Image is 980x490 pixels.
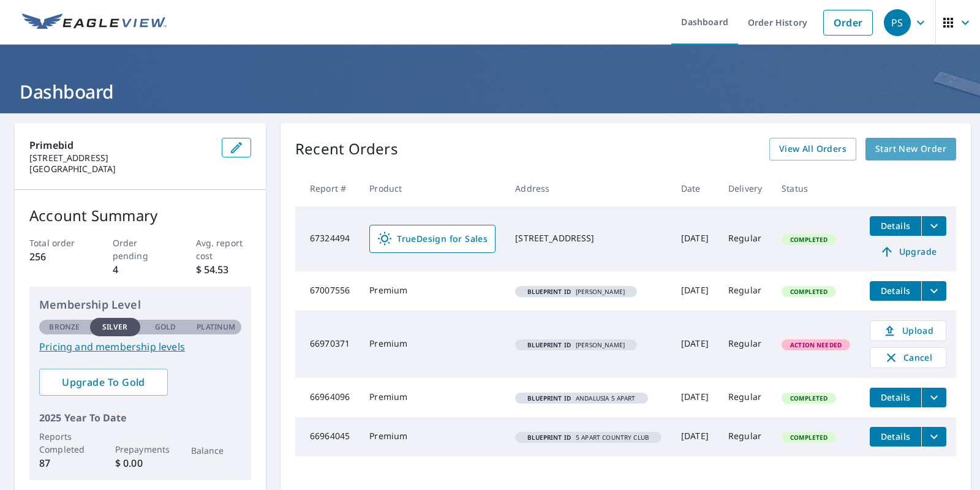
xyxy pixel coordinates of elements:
span: View All Orders [779,141,846,157]
td: 67007556 [295,271,360,311]
p: Prepayments [115,443,166,456]
td: [DATE] [671,417,718,456]
td: Premium [360,271,505,311]
td: 67324494 [295,206,360,271]
button: filesDropdownBtn-66964045 [921,427,946,447]
p: 256 [29,249,85,264]
p: Balance [191,444,242,457]
td: Regular [718,311,772,378]
span: Completed [783,394,835,402]
span: Action Needed [783,341,849,349]
td: [DATE] [671,311,718,378]
a: Pricing and membership levels [39,339,241,354]
span: Upload [878,323,938,338]
td: Regular [718,206,772,271]
td: Premium [360,311,505,378]
a: Upgrade [870,242,946,262]
button: detailsBtn-66964045 [870,427,921,447]
a: Start New Order [865,138,956,160]
span: Completed [783,433,835,442]
span: [PERSON_NAME] [520,288,632,295]
span: Details [877,220,914,232]
p: 87 [39,456,90,470]
p: Order pending [113,236,168,262]
span: Completed [783,287,835,296]
button: detailsBtn-67007556 [870,281,921,301]
span: Details [877,431,914,442]
p: Reports Completed [39,430,90,456]
td: Premium [360,378,505,417]
em: Blueprint ID [527,395,571,401]
button: Cancel [870,347,946,368]
em: Blueprint ID [527,342,571,348]
p: Platinum [197,322,235,333]
p: Primebid [29,138,212,153]
p: [STREET_ADDRESS] [29,153,212,164]
span: [PERSON_NAME] [520,342,632,348]
span: 5 APART COUNTRY CLUB [520,434,657,440]
span: Upgrade To Gold [49,375,158,389]
td: [DATE] [671,206,718,271]
div: PS [884,9,911,36]
p: Account Summary [29,205,251,227]
span: Upgrade [877,244,939,259]
td: Premium [360,417,505,456]
td: Regular [718,271,772,311]
th: Date [671,170,718,206]
p: $ 54.53 [196,262,252,277]
span: Details [877,285,914,296]
span: ANDALUSIA 5 APART [520,395,643,401]
a: View All Orders [769,138,856,160]
th: Delivery [718,170,772,206]
p: Bronze [49,322,80,333]
td: Regular [718,417,772,456]
p: 2025 Year To Date [39,410,241,425]
p: $ 0.00 [115,456,166,470]
th: Report # [295,170,360,206]
p: Silver [102,322,128,333]
div: [STREET_ADDRESS] [515,232,661,244]
img: EV Logo [22,13,167,32]
td: 66970371 [295,311,360,378]
span: Start New Order [875,141,946,157]
td: 66964045 [295,417,360,456]
td: 66964096 [295,378,360,417]
a: TrueDesign for Sales [369,225,496,253]
th: Address [505,170,671,206]
span: Cancel [883,350,933,365]
p: 4 [113,262,168,277]
a: Upload [870,320,946,341]
a: Upgrade To Gold [39,369,168,396]
em: Blueprint ID [527,288,571,295]
th: Status [772,170,860,206]
p: Gold [155,322,176,333]
a: Order [823,10,873,36]
p: Total order [29,236,85,249]
td: [DATE] [671,378,718,417]
button: filesDropdownBtn-67007556 [921,281,946,301]
h1: Dashboard [15,79,965,104]
p: Avg. report cost [196,236,252,262]
p: Recent Orders [295,138,398,160]
button: filesDropdownBtn-66964096 [921,388,946,407]
p: Membership Level [39,296,241,313]
em: Blueprint ID [527,434,571,440]
span: TrueDesign for Sales [377,232,488,246]
button: detailsBtn-66964096 [870,388,921,407]
span: Details [877,391,914,403]
p: [GEOGRAPHIC_DATA] [29,164,212,175]
span: Completed [783,235,835,244]
td: Regular [718,378,772,417]
button: detailsBtn-67324494 [870,216,921,236]
th: Product [360,170,505,206]
td: [DATE] [671,271,718,311]
button: filesDropdownBtn-67324494 [921,216,946,236]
